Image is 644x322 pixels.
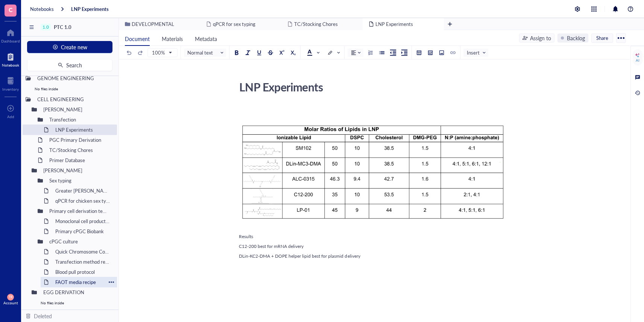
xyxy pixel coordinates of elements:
div: LNP Experiments [52,125,114,135]
button: Search [27,59,112,71]
span: Materials [162,35,183,43]
a: Notebooks [30,6,54,12]
span: Search [66,62,82,68]
span: C12-200 best for mRNA delivery [239,243,304,249]
div: Notebook [2,63,19,67]
button: Create new [27,41,112,53]
span: Insert [467,49,486,56]
div: Blood pull protocol [52,267,114,277]
span: DLin-KC2-DMA + DOPE helper lipid best for plasmid delivery [239,253,360,259]
span: PTC 1.0 [54,23,71,30]
div: Transfection [46,114,114,125]
div: 1.0 [43,24,49,30]
span: Results [239,233,253,240]
div: FAOT media recipe [52,277,106,287]
span: Normal text [187,49,224,56]
span: Metadata [195,35,217,43]
div: No files inside [23,84,117,94]
div: Monoclonal cell production [52,216,114,226]
button: Share [591,33,613,43]
div: Account [3,301,18,305]
a: LNP Experiments [71,6,109,12]
div: Primary cPGC Biobank [52,226,114,237]
div: Dashboard [1,39,20,43]
div: qPCR for chicken sex typing [52,196,114,206]
div: Quick Chromosome Counting [52,246,114,257]
div: Primary cell derivation template [46,206,114,216]
a: Inventory [2,75,19,91]
div: Greater [PERSON_NAME] Sex Typing [52,185,114,196]
div: [PERSON_NAME] [40,104,114,115]
span: TR [9,295,12,299]
div: TC/Stocking Chores [46,145,114,155]
span: Create new [61,44,87,50]
span: C [9,5,13,14]
div: Transfection method referance [52,257,114,267]
div: EGG DERIVATION [40,287,114,298]
div: PGC Primary Derivation [46,135,114,145]
div: AI [636,58,639,62]
div: Add [7,114,14,119]
div: Inventory [2,87,19,91]
div: [PERSON_NAME] [40,165,114,176]
div: Backlog [567,34,585,42]
div: CELL ENGINEERING [34,94,114,105]
span: 100% [152,49,172,56]
div: Deleted [34,312,52,320]
a: Notebook [2,51,19,67]
div: LNP Experiments [236,77,504,96]
div: Assign to [530,34,551,42]
div: cPGC culture [46,236,114,247]
div: GENOME ENGINEERING [34,73,114,84]
div: No files inside [29,298,117,308]
div: Primer Database [46,155,114,166]
span: Share [596,35,608,41]
img: genemod-experiment-image [239,121,507,223]
div: Sex typing [46,175,114,186]
a: Dashboard [1,27,20,43]
span: Document [125,35,150,43]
